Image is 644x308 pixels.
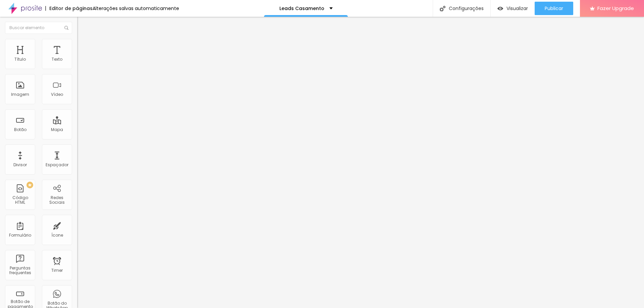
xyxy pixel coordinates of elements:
div: Texto [52,57,62,62]
div: Alterações salvas automaticamente [93,6,179,11]
button: Visualizar [491,2,535,15]
p: Leads Casamento [279,6,324,11]
span: Visualizar [506,6,528,11]
input: Buscar elemento [5,22,72,34]
iframe: Editor [77,17,644,308]
div: Imagem [11,92,29,97]
div: Vídeo [51,92,63,97]
img: Icone [440,6,445,11]
div: Título [14,57,26,62]
div: Editor de páginas [45,6,93,11]
div: Formulário [9,233,31,238]
div: Redes Sociais [44,195,70,205]
span: Fazer Upgrade [597,5,634,11]
div: Botão [14,127,26,132]
div: Espaçador [46,163,68,167]
div: Divisor [13,163,27,167]
div: Código HTML [7,195,33,205]
div: Perguntas frequentes [7,266,33,275]
span: Publicar [545,6,563,11]
img: Icone [64,26,68,30]
div: Mapa [51,127,63,132]
div: Ícone [51,233,63,238]
button: Publicar [535,2,573,15]
div: Timer [51,268,63,273]
img: view-1.svg [497,6,503,11]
